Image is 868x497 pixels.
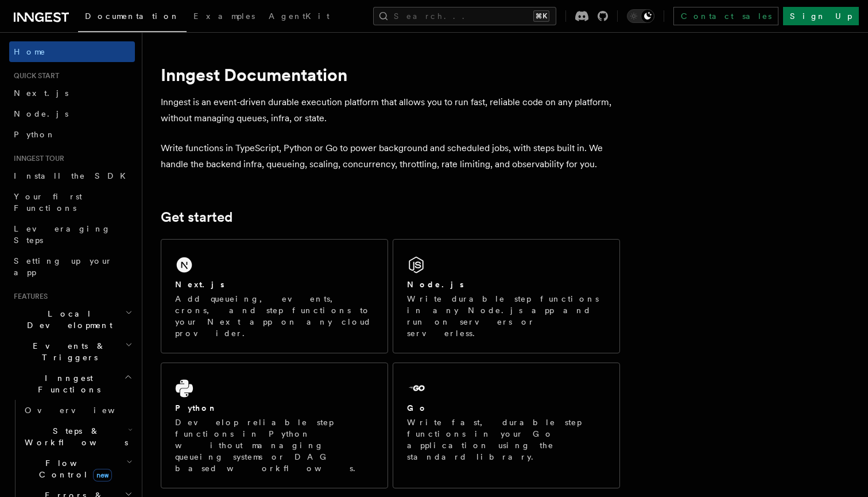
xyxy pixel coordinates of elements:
button: Toggle dark mode [627,9,654,23]
a: Get started [161,209,232,225]
span: Local Development [9,308,125,331]
span: Inngest tour [9,154,64,163]
a: Overview [20,400,135,421]
span: new [93,469,112,481]
p: Write fast, durable step functions in your Go application using the standard library. [407,417,606,463]
a: Contact sales [673,7,778,25]
button: Events & Triggers [9,336,135,368]
p: Write durable step functions in any Node.js app and run on servers or serverless. [407,293,606,339]
span: Overview [25,406,143,415]
span: Home [14,46,46,57]
kbd: ⌘K [533,10,549,22]
button: Flow Controlnew [20,453,135,485]
p: Write functions in TypeScript, Python or Go to power background and scheduled jobs, with steps bu... [161,140,620,172]
button: Inngest Functions [9,368,135,400]
span: Inngest Functions [9,372,124,395]
a: Your first Functions [9,186,135,218]
a: Setting up your app [9,251,135,283]
a: Home [9,41,135,62]
a: Sign Up [783,7,859,25]
a: PythonDevelop reliable step functions in Python without managing queueing systems or DAG based wo... [161,363,388,488]
p: Inngest is an event-driven durable execution platform that allows you to run fast, reliable code ... [161,94,620,126]
button: Steps & Workflows [20,421,135,453]
a: Node.js [9,103,135,124]
a: Python [9,124,135,145]
span: Python [14,130,56,139]
button: Search...⌘K [373,7,556,25]
span: Install the SDK [14,171,133,180]
span: AgentKit [269,11,330,21]
span: Features [9,292,48,301]
a: Examples [187,3,262,31]
a: AgentKit [262,3,336,31]
span: Your first Functions [14,192,82,213]
p: Add queueing, events, crons, and step functions to your Next app on any cloud provider. [175,293,374,339]
h2: Go [407,402,428,414]
a: Node.jsWrite durable step functions in any Node.js app and run on servers or serverless. [393,239,620,353]
span: Node.js [14,109,68,118]
a: Leveraging Steps [9,218,135,251]
a: Install the SDK [9,165,135,186]
span: Steps & Workflows [20,425,128,448]
a: Next.jsAdd queueing, events, crons, and step functions to your Next app on any cloud provider. [161,239,388,353]
span: Quick start [9,71,59,80]
span: Events & Triggers [9,340,125,363]
a: Next.js [9,83,135,103]
h2: Node.js [407,279,464,290]
p: Develop reliable step functions in Python without managing queueing systems or DAG based workflows. [175,417,374,474]
h1: Inngest Documentation [161,64,620,85]
h2: Python [175,402,218,414]
a: Documentation [78,3,187,32]
span: Examples [193,11,255,21]
h2: Next.js [175,279,224,290]
span: Leveraging Steps [14,224,111,245]
span: Flow Control [20,457,126,480]
span: Setting up your app [14,256,113,277]
button: Local Development [9,303,135,336]
span: Next.js [14,88,68,98]
span: Documentation [85,11,180,21]
a: GoWrite fast, durable step functions in your Go application using the standard library. [393,363,620,488]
